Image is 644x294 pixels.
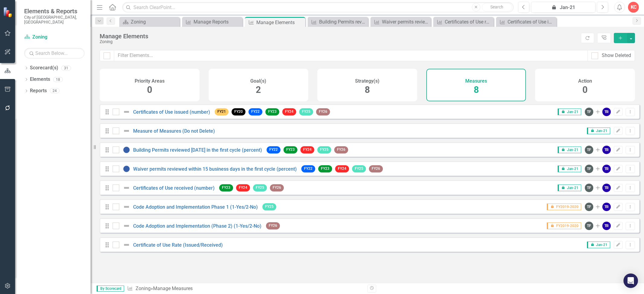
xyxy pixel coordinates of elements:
[3,7,14,17] img: ClearPoint Strategy
[123,127,130,134] img: Not Defined
[602,146,611,154] div: TR
[250,78,266,84] h4: Goal(s)
[602,184,611,192] div: TR
[335,165,349,172] span: FY24
[123,222,130,229] img: Not Defined
[300,146,314,153] span: FY24
[602,222,611,230] div: TR
[123,108,130,115] img: Not Defined
[256,19,304,26] div: Manage Elements
[547,204,581,210] span: FY2019-2020
[123,241,130,248] img: Not Defined
[372,18,429,26] a: Waiver permits reviewed within 15 business days in the first cycle (percent)
[133,128,215,134] a: Measure of Measures (Do not Delete)
[533,4,593,11] div: Jan-21
[133,185,215,191] a: Certificates of Use received (number)
[382,18,429,26] div: Waiver permits reviewed within 15 business days in the first cycle (percent)
[531,2,595,13] button: Jan-21
[465,78,487,84] h4: Measures
[623,273,638,288] div: Open Intercom Messenger
[582,84,588,95] span: 0
[498,18,555,26] a: Certificates of Use issued (number)
[215,108,229,115] span: FY21
[587,128,610,134] span: Jan-21
[585,146,593,154] div: TF
[61,65,71,71] div: 31
[435,18,492,26] a: Certificates of Use received (number)
[232,108,245,115] span: FY20
[114,50,588,61] input: Filter Elements...
[267,146,280,153] span: FY22
[282,108,296,115] span: FY24
[284,146,297,153] span: FY23
[265,108,279,115] span: FY23
[147,84,152,95] span: 0
[558,109,581,115] span: Jan-21
[123,203,130,210] img: Not Defined
[30,76,50,83] a: Elements
[135,78,165,84] h4: Priority Areas
[133,166,297,172] a: Waiver permits reviewed within 15 business days in the first cycle (percent)
[24,34,85,41] a: Zoning
[133,147,262,153] a: Building Permits reviewed [DATE] in the first cycle (percent)
[558,185,581,191] span: Jan-21
[270,184,284,191] span: FY26
[123,184,130,191] img: Not Defined
[127,285,363,292] div: » Manage Measures
[133,223,261,229] a: Code Adoption and Implementation (Phase 2) (1-Yes/2-No)
[602,108,611,116] div: TR
[24,8,85,15] span: Elements & Reports
[317,146,331,153] span: FY25
[184,18,241,26] a: Manage Reports
[299,108,313,115] span: FY25
[558,147,581,153] span: Jan-21
[309,18,367,26] a: Building Permits reviewed [DATE] in the first cycle (percent)
[236,184,250,191] span: FY24
[53,77,63,82] div: 18
[30,87,47,94] a: Reports
[133,242,223,248] a: Certificate of Use Rate (Issued/Received)
[248,108,262,115] span: FY22
[352,165,366,172] span: FY25
[123,165,130,172] img: No Information
[253,184,267,191] span: FY25
[628,2,639,13] button: KC
[256,84,261,95] span: 2
[508,18,555,26] div: Certificates of Use issued (number)
[318,165,332,172] span: FY23
[30,65,58,71] a: Scorecard(s)
[482,3,512,11] button: Search
[50,88,59,93] div: 24
[369,165,383,172] span: FY26
[585,165,593,173] div: TF
[547,223,581,229] span: FY2019-2020
[194,18,241,26] div: Manage Reports
[334,146,348,153] span: FY26
[133,109,210,115] a: Certificates of Use issued (number)
[131,18,178,26] div: Zoning
[585,222,593,230] div: TF
[585,184,593,192] div: TF
[123,146,130,153] img: No Information
[585,108,593,116] div: TF
[122,2,514,13] input: Search ClearPoint...
[121,18,178,26] a: Zoning
[262,203,276,210] span: FY25
[301,165,315,172] span: FY22
[100,33,578,40] div: Manage Elements
[585,203,593,211] div: TF
[219,184,233,191] span: FY23
[602,52,631,59] div: Show Deleted
[136,286,151,291] a: Zoning
[445,18,492,26] div: Certificates of Use received (number)
[24,15,85,25] small: City of [GEOGRAPHIC_DATA], [GEOGRAPHIC_DATA]
[319,18,367,26] div: Building Permits reviewed [DATE] in the first cycle (percent)
[578,78,592,84] h4: Action
[355,78,380,84] h4: Strategy(s)
[24,48,85,58] input: Search Below...
[490,5,503,9] span: Search
[587,242,610,248] span: Jan-21
[602,203,611,211] div: TR
[97,286,124,292] span: By Scorecard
